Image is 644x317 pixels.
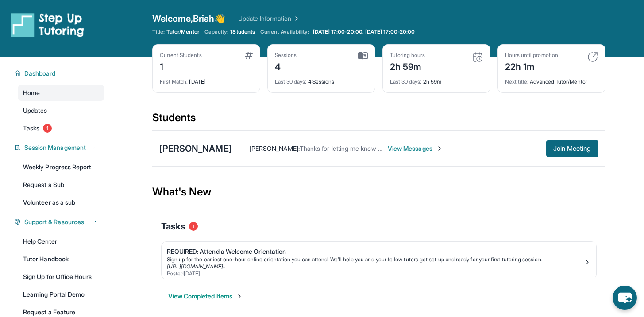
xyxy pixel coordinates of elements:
span: Tasks [161,220,185,233]
a: Weekly Progress Report [18,159,104,175]
span: 1 [189,222,198,231]
span: First Match : [160,78,188,85]
button: Support & Resources [21,218,99,226]
span: Last 30 days : [390,78,422,85]
a: Help Center [18,233,104,249]
span: [DATE] 17:00-20:00, [DATE] 17:00-20:00 [313,28,415,35]
a: Volunteer as a sub [18,195,104,210]
div: 2h 59m [390,73,483,85]
img: card [245,52,253,59]
img: card [472,52,483,62]
a: Tutor Handbook [18,251,104,267]
div: 4 [275,59,297,73]
a: Update Information [238,14,300,23]
a: Request a Sub [18,177,104,193]
span: Welcome, Briah 👋 [152,12,226,25]
div: Advanced Tutor/Mentor [505,73,598,85]
div: Sessions [275,52,297,59]
div: Hours until promotion [505,52,558,59]
button: Dashboard [21,69,99,78]
span: Tasks [23,124,39,133]
span: Join Meeting [553,146,591,151]
div: What's New [152,172,605,211]
div: Current Students [160,52,202,59]
span: 1 Students [230,28,255,35]
div: 4 Sessions [275,73,368,85]
span: View Messages [388,144,443,153]
div: 2h 59m [390,59,425,73]
span: Session Management [24,143,86,152]
img: card [358,52,368,60]
div: Tutoring hours [390,52,425,59]
button: chat-button [613,286,637,310]
span: Last 30 days : [275,78,307,85]
div: Sign up for the earliest one-hour online orientation you can attend! We’ll help you and your fell... [167,256,584,263]
a: Learning Portal Demo [18,286,104,302]
span: Current Availability: [260,28,309,35]
a: [DATE] 17:00-20:00, [DATE] 17:00-20:00 [311,28,417,35]
span: 1 [43,124,52,133]
a: REQUIRED: Attend a Welcome OrientationSign up for the earliest one-hour online orientation you ca... [162,242,596,279]
button: View Completed Items [168,292,243,301]
span: Updates [23,106,47,115]
span: Capacity: [204,28,229,35]
img: logo [11,12,84,37]
div: Students [152,111,605,130]
div: [DATE] [160,73,253,85]
div: 1 [160,59,202,73]
span: Thanks for letting me know I hope everything is okay [300,145,448,152]
button: Session Management [21,143,99,152]
span: Title: [152,28,165,35]
div: 22h 1m [505,59,558,73]
span: Support & Resources [24,218,84,226]
span: [PERSON_NAME] : [250,145,300,152]
a: Tasks1 [18,120,104,136]
a: Home [18,85,104,101]
div: [PERSON_NAME] [159,142,232,155]
img: card [587,52,598,62]
div: Posted [DATE] [167,270,584,277]
span: Tutor/Mentor [166,28,199,35]
a: Updates [18,103,104,118]
img: Chevron-Right [436,145,443,152]
button: Join Meeting [546,140,598,157]
span: Home [23,88,40,97]
span: Dashboard [24,69,56,78]
a: Sign Up for Office Hours [18,269,104,285]
a: [URL][DOMAIN_NAME].. [167,263,226,270]
span: Next title : [505,78,529,85]
img: Chevron Right [291,14,300,23]
div: REQUIRED: Attend a Welcome Orientation [167,247,584,256]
